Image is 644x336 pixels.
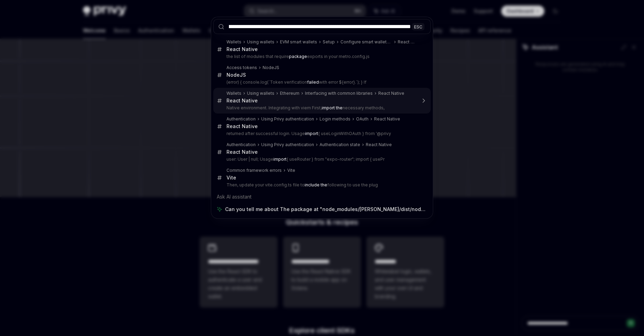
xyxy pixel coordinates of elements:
span: Can you tell me about The package at "node_modules/[PERSON_NAME]/dist/node/esm/runtime/verify.js"... [225,206,427,213]
p: (error) { console.log(`Token verification with error ${error}.`); } If [226,79,416,85]
div: React Native [226,98,258,104]
div: Vite [287,168,295,173]
b: package [289,54,307,59]
div: Setup [323,39,335,45]
p: user: User | null; Usage { useRouter } from "expo-router"; import { usePr [226,157,416,162]
div: Using wallets [247,91,274,96]
b: import [273,157,287,162]
div: Common framework errors [226,168,282,173]
div: React Native [226,123,258,129]
b: import [305,131,318,136]
div: Login methods [320,116,350,122]
p: returned after successful login. Usage { useLoginWithOAuth } from '@privy [226,131,416,136]
b: failed [307,79,319,85]
div: Interfacing with common libraries [305,91,373,96]
div: Configure smart wallets in the SDK [340,39,392,45]
div: React Native [226,46,258,52]
div: Authentication [226,142,256,148]
div: NodeJS [226,72,246,78]
div: Authentication state [320,142,360,148]
div: React Native [374,116,400,122]
div: React Native [398,39,416,45]
div: Wallets [226,91,241,96]
div: Authentication [226,116,256,122]
div: Ethereum [280,91,299,96]
div: React Native [366,142,392,148]
div: OAuth [356,116,369,122]
div: React Native [226,149,258,155]
div: Using Privy authentication [261,116,314,122]
p: Native environment. Integrating with viem First, necessary methods, [226,105,416,111]
p: the list of modules that require exports in your metro.config.js [226,54,416,59]
p: Then, update your vite.config.ts file to following to use the plug [226,182,416,188]
b: import the [322,105,342,110]
div: EVM smart wallets [280,39,317,45]
div: Access tokens [226,65,257,70]
div: React Native [378,91,404,96]
div: NodeJS [263,65,279,70]
div: ESC [412,23,424,30]
div: Using wallets [247,39,274,45]
div: Vite [226,175,236,181]
b: include the [305,182,327,187]
div: Wallets [226,39,241,45]
div: Ask AI assistant [213,191,431,203]
div: Using Privy authentication [261,142,314,148]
